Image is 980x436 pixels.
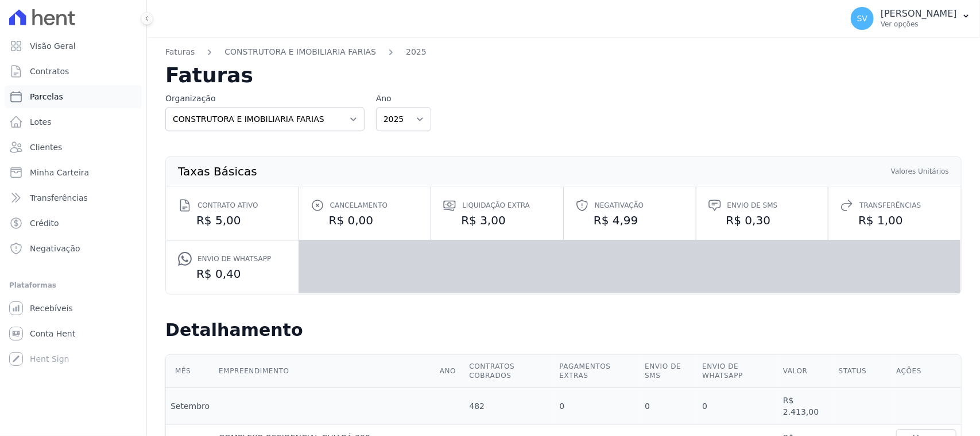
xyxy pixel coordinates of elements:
a: Crédito [5,212,142,235]
span: Transferências [30,192,88,204]
dd: R$ 1,00 [840,212,949,228]
th: Pagamentos extras [555,355,640,388]
td: 0 [698,388,778,425]
th: Valores Unitários [890,166,950,177]
td: 0 [555,388,640,425]
button: SV [PERSON_NAME] Ver opções [842,2,980,35]
span: Cancelamento [330,200,388,211]
dd: R$ 0,40 [178,266,287,282]
span: Negativação [30,243,80,254]
a: 2025 [406,46,427,58]
span: Envio de Whatsapp [197,253,271,265]
th: Mês [166,355,214,388]
td: 482 [464,388,555,425]
span: Liquidação extra [462,200,530,211]
h2: Detalhamento [165,320,962,341]
a: Faturas [165,46,195,58]
span: SV [857,14,867,22]
a: Lotes [5,110,142,133]
a: Conta Hent [5,322,142,345]
a: Negativação [5,237,142,260]
th: Ano [435,355,465,388]
a: Contratos [5,60,142,83]
label: Organização [165,93,365,105]
div: Plataformas [9,278,137,292]
a: CONSTRUTORA E IMOBILIARIA FARIAS [224,46,376,58]
span: Transferências [859,200,921,211]
span: Lotes [30,116,52,128]
label: Ano [376,93,431,105]
span: Visão Geral [30,40,76,52]
th: Envio de Whatsapp [698,355,778,388]
th: Taxas Básicas [177,166,258,177]
dd: R$ 3,00 [443,212,552,228]
td: Setembro [166,388,214,425]
nav: Breadcrumb [165,46,962,65]
dd: R$ 0,30 [708,212,817,228]
span: Clientes [30,141,62,153]
th: Empreendimento [214,355,435,388]
dd: R$ 4,99 [575,212,684,228]
th: Ações [892,355,961,388]
th: Status [834,355,892,388]
span: Parcelas [30,91,63,102]
td: 0 [640,388,698,425]
span: Minha Carteira [30,167,89,178]
a: Parcelas [5,85,142,108]
th: Valor [778,355,834,388]
p: [PERSON_NAME] [881,8,957,20]
span: Crédito [30,217,59,229]
dd: R$ 0,00 [311,212,420,228]
a: Clientes [5,136,142,159]
th: Envio de SMS [640,355,698,388]
h2: Faturas [165,65,962,86]
a: Visão Geral [5,35,142,58]
th: Contratos cobrados [464,355,555,388]
span: Negativação [595,200,644,211]
dd: R$ 5,00 [178,212,287,228]
span: Contratos [30,66,69,77]
p: Ver opções [881,20,957,29]
span: Envio de SMS [727,200,778,211]
td: R$ 2.413,00 [778,388,834,425]
a: Transferências [5,186,142,209]
span: Recebíveis [30,303,73,314]
a: Minha Carteira [5,161,142,184]
span: Contrato ativo [197,200,258,211]
span: Conta Hent [30,328,75,339]
a: Recebíveis [5,297,142,320]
